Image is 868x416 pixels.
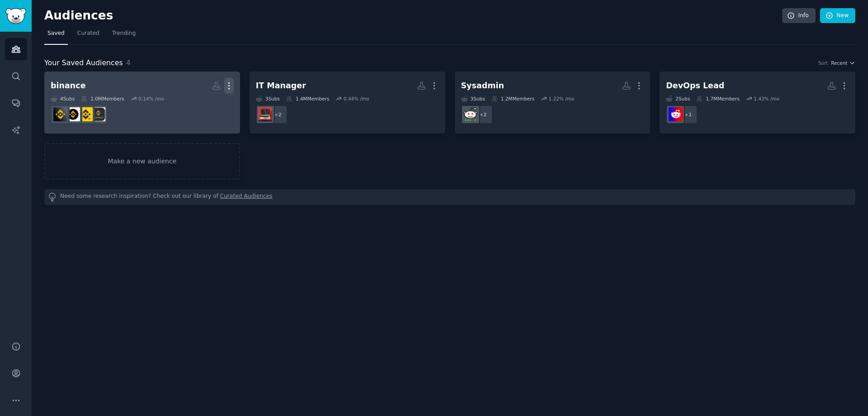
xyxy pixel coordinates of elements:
[91,107,105,121] img: BinanceTrading
[696,96,739,102] div: 1.7M Members
[81,96,124,102] div: 1.0M Members
[463,107,477,121] img: sysadmin
[256,80,306,91] div: IT Manager
[250,72,445,134] a: IT Manager3Subs1.4MMembers0.44% /mo+2techsupportgore
[79,107,93,121] img: BinanceUS
[109,26,139,45] a: Trending
[344,96,369,102] div: 0.44 % /mo
[74,26,103,45] a: Curated
[77,29,99,38] span: Curated
[44,189,855,205] div: Need some research inspiration? Check out our library of
[491,96,534,102] div: 1.2M Members
[666,96,690,102] div: 2 Sub s
[461,96,485,102] div: 3 Sub s
[47,29,65,38] span: Saved
[831,60,855,66] button: Recent
[549,96,575,102] div: 1.22 % /mo
[44,143,240,180] a: Make a new audience
[474,105,493,124] div: + 2
[44,72,240,134] a: binance4Subs1.0MMembers0.14% /moBinanceTradingBinanceUSBinanceCryptobinance
[44,57,123,69] span: Your Saved Audiences
[461,80,504,91] div: Sysadmin
[51,96,75,102] div: 4 Sub s
[679,105,698,124] div: + 1
[258,107,272,121] img: techsupportgore
[660,72,855,134] a: DevOps Lead2Subs1.7MMembers1.43% /mo+1cybersecurity
[286,96,329,102] div: 1.4M Members
[269,105,288,124] div: + 2
[51,80,86,91] div: binance
[782,8,816,24] a: Info
[754,96,779,102] div: 1.43 % /mo
[455,72,651,134] a: Sysadmin3Subs1.2MMembers1.22% /mo+2sysadmin
[818,60,828,66] div: Sort
[44,9,782,23] h2: Audiences
[44,26,68,45] a: Saved
[126,58,131,67] span: 4
[256,96,280,102] div: 3 Sub s
[5,8,26,24] img: GummySearch logo
[831,60,847,66] span: Recent
[669,107,683,121] img: cybersecurity
[220,192,273,202] a: Curated Audiences
[138,96,164,102] div: 0.14 % /mo
[112,29,136,38] span: Trending
[66,107,80,121] img: BinanceCrypto
[820,8,855,24] a: New
[53,107,67,121] img: binance
[666,80,724,91] div: DevOps Lead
